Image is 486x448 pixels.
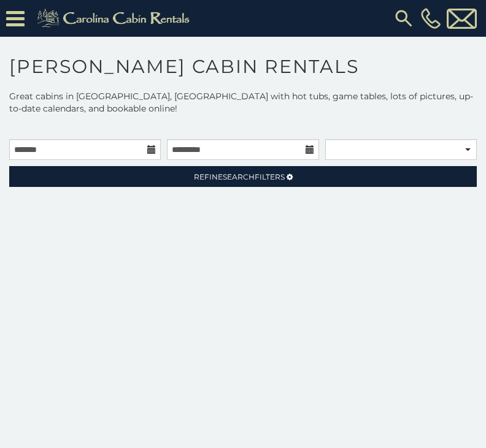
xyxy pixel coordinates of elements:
img: search-regular.svg [393,7,415,29]
span: Refine Filters [194,172,285,181]
img: Khaki-logo.png [31,6,200,31]
span: Search [223,172,255,181]
a: RefineSearchFilters [9,166,477,187]
a: [PHONE_NUMBER] [418,8,444,29]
